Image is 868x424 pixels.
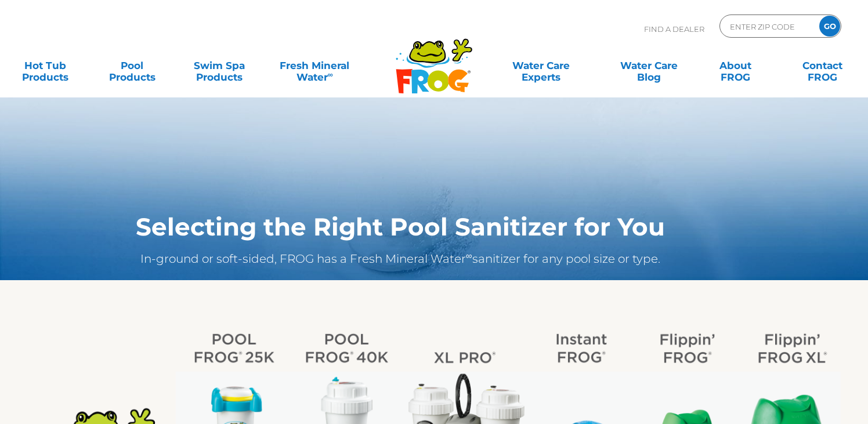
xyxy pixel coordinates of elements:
[615,54,682,77] a: Water CareBlog
[789,54,856,77] a: ContactFROG
[272,54,357,77] a: Fresh MineralWater∞
[819,16,840,37] input: GO
[12,54,79,77] a: Hot TubProducts
[702,54,769,77] a: AboutFROG
[26,249,774,268] p: In-ground or soft-sided, FROG has a Fresh Mineral Water sanitizer for any pool size or type.
[26,213,774,241] h1: Selecting the Right Pool Sanitizer for You
[186,54,253,77] a: Swim SpaProducts
[99,54,166,77] a: PoolProducts
[644,15,704,44] p: Find A Dealer
[486,54,595,77] a: Water CareExperts
[389,23,479,94] img: Frog Products Logo
[466,250,472,261] sup: ∞
[328,70,333,79] sup: ∞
